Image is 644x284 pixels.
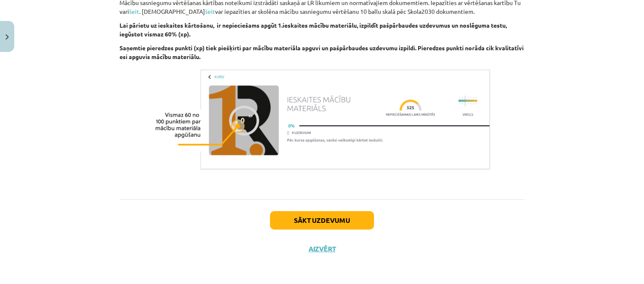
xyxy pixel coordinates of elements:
button: Sākt uzdevumu [270,211,374,230]
a: šeit [205,8,215,15]
a: šeit [129,8,139,15]
img: icon-close-lesson-0947bae3869378f0d4975bcd49f059093ad1ed9edebbc8119c70593378902aed.svg [5,34,9,40]
button: Aizvērt [306,245,338,253]
b: Lai pārietu uz ieskaites kārtošanu, ir nepieciešams apgūt 1.ieskaites mācību materiālu, izpildīt ... [119,21,507,38]
b: Saņemtie pieredzes punkti (xp) tiek piešķirti par mācību materiāla apguvi un pašpārbaudes uzdevum... [119,44,524,60]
